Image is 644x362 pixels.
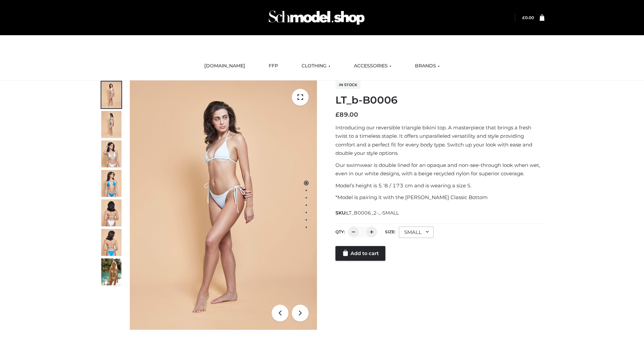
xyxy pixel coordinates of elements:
p: Model’s height is 5 ‘8 / 173 cm and is wearing a size S. [335,181,544,190]
bdi: 89.00 [335,111,358,118]
a: FFP [264,59,283,73]
p: *Model is pairing it with the [PERSON_NAME] Classic Bottom [335,193,544,202]
p: Our swimwear is double lined for an opaque and non-see-through look when wet, even in our white d... [335,161,544,178]
label: QTY: [335,229,345,234]
div: SMALL [399,227,434,238]
bdi: 0.00 [522,15,534,20]
a: BRANDS [410,59,445,73]
img: ArielClassicBikiniTop_CloudNine_AzureSky_OW114ECO_8-scaled.jpg [101,229,121,256]
a: Add to cart [335,246,385,261]
img: ArielClassicBikiniTop_CloudNine_AzureSky_OW114ECO_1 [130,80,317,330]
img: ArielClassicBikiniTop_CloudNine_AzureSky_OW114ECO_4-scaled.jpg [101,170,121,197]
img: ArielClassicBikiniTop_CloudNine_AzureSky_OW114ECO_7-scaled.jpg [101,199,121,226]
span: In stock [335,81,361,89]
img: Arieltop_CloudNine_AzureSky2.jpg [101,258,121,285]
p: Introducing our reversible triangle bikini top. A masterpiece that brings a fresh twist to a time... [335,123,544,158]
span: £ [522,15,525,20]
a: [DOMAIN_NAME] [199,59,250,73]
h1: LT_b-B0006 [335,94,544,106]
img: ArielClassicBikiniTop_CloudNine_AzureSky_OW114ECO_1-scaled.jpg [101,81,121,108]
a: ACCESSORIES [349,59,396,73]
label: Size: [385,229,395,234]
span: SKU: [335,209,399,217]
a: CLOTHING [297,59,335,73]
span: £ [335,111,339,118]
a: £0.00 [522,15,534,20]
img: Schmodel Admin 964 [266,4,367,31]
img: ArielClassicBikiniTop_CloudNine_AzureSky_OW114ECO_2-scaled.jpg [101,111,121,138]
span: LT_B0006_2-_-SMALL [346,210,399,216]
img: ArielClassicBikiniTop_CloudNine_AzureSky_OW114ECO_3-scaled.jpg [101,140,121,167]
